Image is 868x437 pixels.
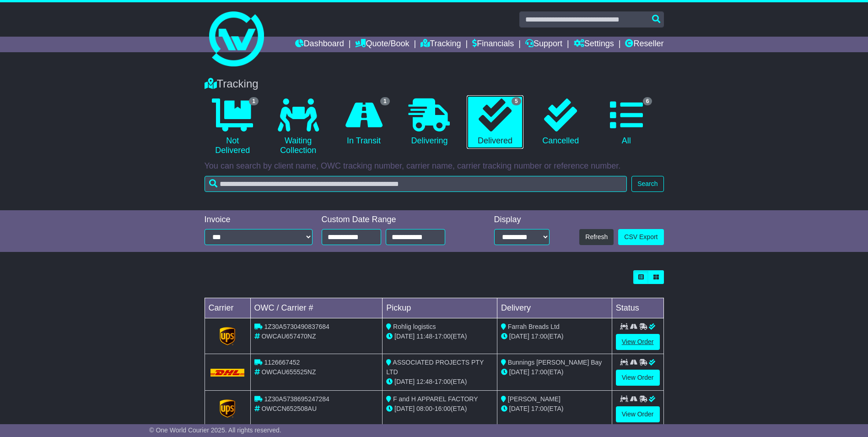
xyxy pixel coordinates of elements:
[416,333,432,340] span: 11:48
[393,323,436,330] span: Rohlig logistics
[380,97,390,105] span: 1
[497,298,612,318] td: Delivery
[435,333,451,340] span: 17:00
[616,334,660,350] a: View Order
[435,378,451,385] span: 17:00
[205,298,250,318] td: Carrier
[531,368,547,376] span: 17:00
[393,395,478,403] span: F and H APPAREL FACTORY
[394,405,415,412] span: [DATE]
[508,359,602,366] span: Bunnings [PERSON_NAME] Bay
[394,378,415,385] span: [DATE]
[509,405,529,412] span: [DATE]
[220,327,235,345] img: GetCarrierServiceLogo
[416,378,432,385] span: 12:48
[270,95,326,159] a: Waiting Collection
[467,95,523,149] a: 5 Delivered
[200,77,669,91] div: Tracking
[355,37,409,52] a: Quote/Book
[386,404,493,414] div: - (ETA)
[531,405,547,412] span: 17:00
[386,377,493,387] div: - (ETA)
[264,359,300,366] span: 1126667452
[149,426,281,434] span: © One World Courier 2025. All rights reserved.
[386,332,493,341] div: - (ETA)
[386,359,484,376] span: ASSOCIATED PROJECTS PTY LTD
[501,332,608,341] div: (ETA)
[249,97,259,105] span: 1
[435,405,451,412] span: 16:00
[205,161,664,171] p: You can search by client name, OWC tracking number, carrier name, carrier tracking number or refe...
[501,367,608,377] div: (ETA)
[509,368,529,376] span: [DATE]
[579,229,614,245] button: Refresh
[383,298,497,318] td: Pickup
[618,229,663,245] a: CSV Export
[598,95,654,149] a: 6 All
[525,37,562,52] a: Support
[531,333,547,340] span: 17:00
[210,369,245,376] img: DHL.png
[205,95,261,159] a: 1 Not Delivered
[220,399,235,418] img: GetCarrierServiceLogo
[612,298,663,318] td: Status
[508,395,561,403] span: [PERSON_NAME]
[264,395,329,403] span: 1Z30A5738695247284
[472,37,514,52] a: Financials
[205,215,313,225] div: Invoice
[394,333,415,340] span: [DATE]
[494,215,550,225] div: Display
[643,97,652,105] span: 6
[335,95,392,149] a: 1 In Transit
[631,176,663,192] button: Search
[508,323,560,330] span: Farrah Breads Ltd
[625,37,663,52] a: Reseller
[416,405,432,412] span: 08:00
[512,97,521,105] span: 5
[261,405,317,412] span: OWCCN652508AU
[616,406,660,422] a: View Order
[261,368,316,376] span: OWCAU655525NZ
[574,37,614,52] a: Settings
[401,95,458,149] a: Delivering
[501,404,608,414] div: (ETA)
[509,333,529,340] span: [DATE]
[322,215,469,225] div: Custom Date Range
[421,37,461,52] a: Tracking
[261,333,316,340] span: OWCAU657470NZ
[533,95,589,149] a: Cancelled
[264,323,329,330] span: 1Z30A5730490837684
[616,370,660,386] a: View Order
[250,298,383,318] td: OWC / Carrier #
[295,37,344,52] a: Dashboard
